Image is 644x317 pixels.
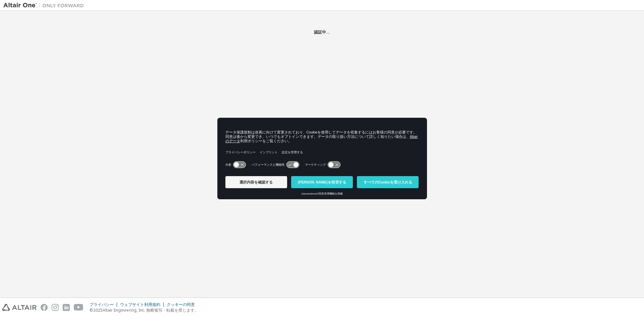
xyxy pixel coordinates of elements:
img: アルタイルワン [3,2,87,9]
font: Altair Engineering, Inc. 無断複写・転載を禁じます。 [103,307,199,313]
font: プライバシー [90,302,114,307]
img: facebook.svg [41,304,48,311]
img: altair_logo.svg [2,304,37,311]
img: instagram.svg [52,304,59,311]
img: youtube.svg [74,304,84,311]
font: 認証中... [314,29,330,35]
font: © [90,307,93,313]
font: ウェブサイト利用規約 [120,302,160,307]
font: クッキーの同意 [167,302,195,307]
img: linkedin.svg [63,304,70,311]
font: 2025 [93,307,103,313]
